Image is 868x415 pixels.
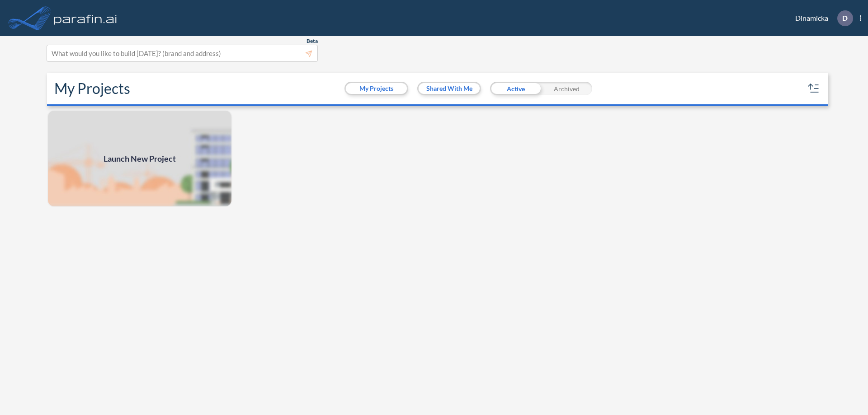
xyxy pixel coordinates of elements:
[490,82,541,95] div: Active
[419,83,480,94] button: Shared With Me
[842,14,848,22] p: D
[47,110,232,207] img: add
[807,81,821,96] button: sort
[782,10,861,26] div: Dinamicka
[54,80,130,97] h2: My Projects
[104,153,176,165] span: Launch New Project
[346,83,407,94] button: My Projects
[307,37,318,45] span: Beta
[52,9,119,27] img: logo
[47,110,232,207] a: Launch New Project
[541,82,592,95] div: Archived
